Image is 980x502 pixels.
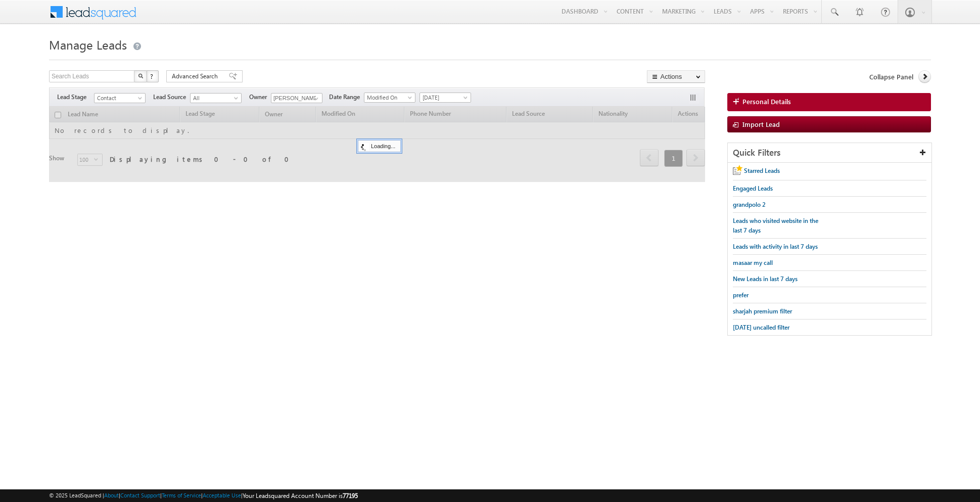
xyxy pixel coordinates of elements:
span: Your Leadsquared Account Number is [243,492,358,499]
span: Manage Leads [49,36,127,53]
span: Modified On [364,93,412,102]
a: Personal Details [727,93,931,111]
span: Leads who visited website in the last 7 days [733,217,818,234]
span: Engaged Leads [733,185,773,192]
a: Terms of Service [162,492,201,498]
a: Show All Items [309,94,321,104]
a: About [104,492,119,498]
a: [DATE] [419,93,471,103]
a: All [190,93,242,103]
span: 77195 [343,492,358,499]
span: Lead Source [153,93,190,102]
span: Starred Leads [744,167,780,174]
span: prefer [733,291,749,299]
a: Contact Support [120,492,160,498]
img: Search [138,73,143,78]
span: New Leads in last 7 days [733,275,798,283]
span: Leads with activity in last 7 days [733,243,818,250]
span: [DATE] [420,93,468,102]
span: grandpolo 2 [733,201,766,208]
span: Date Range [329,93,364,102]
div: Quick Filters [728,143,931,163]
input: Type to Search [271,93,322,103]
button: Actions [647,70,705,83]
span: [DATE] uncalled filter [733,324,789,331]
span: Contact [95,94,143,103]
span: masaar my call [733,259,773,266]
span: Collapse Panel [869,72,913,81]
button: ? [147,70,159,82]
span: Owner [249,93,271,102]
span: Advanced Search [172,72,221,81]
a: Contact [94,93,146,103]
span: sharjah premium filter [733,307,792,315]
span: © 2025 LeadSquared | | | | | [49,491,358,500]
span: ? [150,72,155,80]
span: Import Lead [742,120,780,128]
div: Loading... [358,140,401,152]
a: Acceptable Use [203,492,241,498]
span: All [191,94,239,103]
a: Modified On [364,93,415,103]
span: Personal Details [742,97,791,106]
span: Lead Stage [57,93,94,102]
